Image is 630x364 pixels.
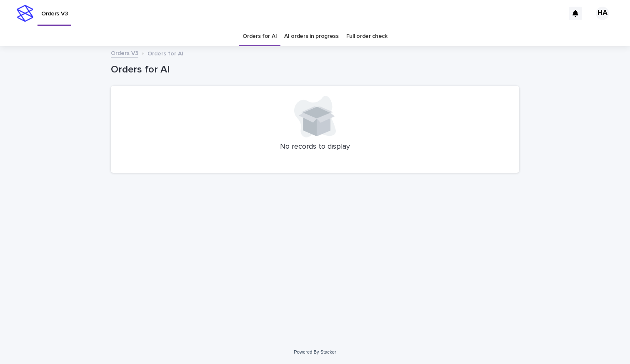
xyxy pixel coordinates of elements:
a: Orders for AI [242,27,277,46]
h1: Orders for AI [111,64,519,76]
a: Full order check [346,27,387,46]
img: stacker-logo-s-only.png [17,5,33,22]
div: HA [596,7,609,20]
a: Powered By Stacker [294,349,336,354]
p: Orders for AI [147,48,183,57]
p: No records to display [121,142,509,152]
a: Orders V3 [111,48,138,57]
a: AI orders in progress [284,27,339,46]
